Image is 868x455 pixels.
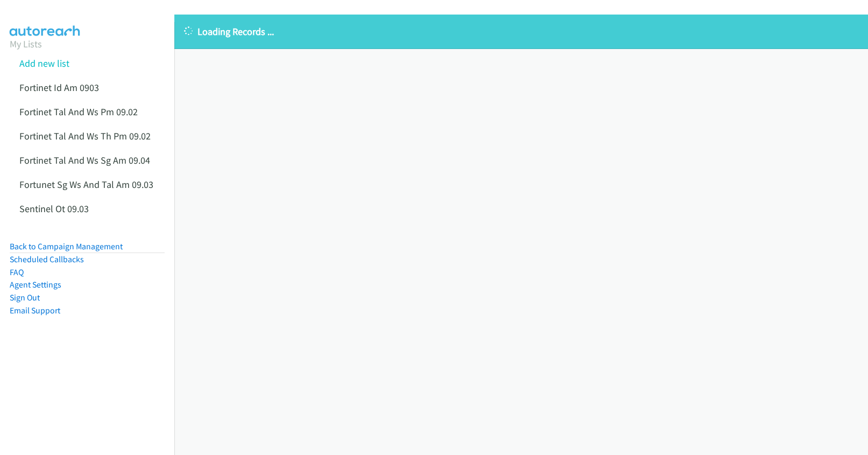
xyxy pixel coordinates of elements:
[19,202,89,215] a: Sentinel Ot 09.03
[19,178,153,191] a: Fortunet Sg Ws And Tal Am 09.03
[19,81,99,94] a: Fortinet Id Am 0903
[19,130,151,142] a: Fortinet Tal And Ws Th Pm 09.02
[10,267,24,277] a: FAQ
[10,305,60,316] a: Email Support
[19,106,138,118] a: Fortinet Tal And Ws Pm 09.02
[10,279,61,290] a: Agent Settings
[19,154,150,166] a: Fortinet Tal And Ws Sg Am 09.04
[10,241,123,251] a: Back to Campaign Management
[10,254,84,264] a: Scheduled Callbacks
[10,292,40,303] a: Sign Out
[184,24,858,39] p: Loading Records ...
[19,57,69,69] a: Add new list
[10,38,42,50] a: My Lists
